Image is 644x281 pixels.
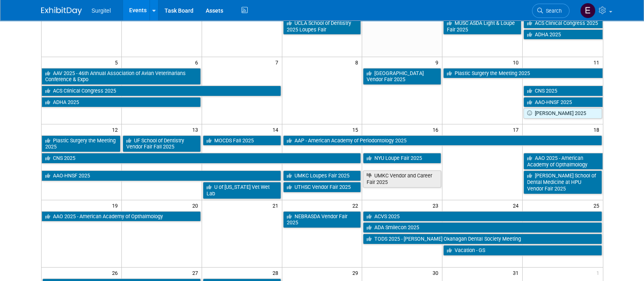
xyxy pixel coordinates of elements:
a: ACS Clinical Congress 2025 [523,18,602,29]
a: [PERSON_NAME] School of Dental Medicine at HPU Vendor Fair 2025 [523,170,602,194]
span: 5 [114,57,121,67]
img: Event Coordinator [580,3,596,18]
a: MUSC ASDA Light & Loupe Fair 2025 [443,18,521,35]
span: 12 [111,124,121,135]
a: UTHSC Vendor Fair 2025 [283,182,361,192]
a: ADHA 2025 [42,97,201,108]
a: AAO 2025 - American Academy of Opthalmology [523,153,602,170]
span: 16 [432,124,442,135]
a: UMKC Loupes Fair 2025 [283,170,361,181]
span: 25 [593,200,603,210]
span: 31 [512,268,522,278]
a: Search [532,4,569,18]
a: UCLA School of Dentistry 2025 Loupes Fair [283,18,361,35]
span: 14 [272,124,282,135]
a: U of [US_STATE] Vet Wet Lab [203,182,281,199]
span: 27 [191,268,202,278]
span: 19 [111,200,121,210]
span: 30 [432,268,442,278]
a: CNS 2025 [523,86,602,96]
a: Plastic Surgery the Meeting 2025 [443,68,602,79]
span: 24 [512,200,522,210]
span: 15 [352,124,362,135]
span: 18 [593,124,603,135]
span: 20 [191,200,202,210]
a: AAV 2025 - 46th Annual Association of Avian Veterinarians Conference & Expo [42,68,201,85]
a: TODS 2025 - [PERSON_NAME] Okanagan Dental Society Meeting [363,234,602,244]
span: 11 [593,57,603,67]
span: Search [543,8,562,14]
a: CNS 2025 [42,153,361,164]
span: 7 [275,57,282,67]
a: UF School of Dentistry Vendor Fair Fall 2025 [123,135,201,152]
span: 21 [272,200,282,210]
a: UMKC Vendor and Career Fair 2025 [363,170,441,187]
a: ADHA 2025 [523,29,602,40]
a: AAP - American Academy of Periodontology 2025 [283,135,602,146]
a: Vacation - GS [443,245,602,256]
a: ADA Smilecon 2025 [363,222,602,233]
a: [PERSON_NAME] 2025 [523,108,602,119]
span: Surgitel [92,7,111,14]
a: NEBRASDA Vendor Fair 2025 [283,211,361,228]
a: AAO 2025 - American Academy of Opthalmology [42,211,201,222]
span: 17 [512,124,522,135]
span: 8 [354,57,362,67]
a: AAO-HNSF 2025 [42,170,281,181]
span: 6 [194,57,202,67]
span: 26 [111,268,121,278]
span: 9 [435,57,442,67]
img: ExhibitDay [41,7,82,15]
span: 29 [352,268,362,278]
span: 13 [191,124,202,135]
span: 28 [272,268,282,278]
span: 1 [596,268,603,278]
a: NYU Loupe Fair 2025 [363,153,441,164]
a: ACVS 2025 [363,211,602,222]
a: AAO-HNSF 2025 [523,97,602,108]
a: Plastic Surgery the Meeting 2025 [42,135,121,152]
span: 10 [512,57,522,67]
a: [GEOGRAPHIC_DATA] Vendor Fair 2025 [363,68,441,85]
a: ACS Clinical Congress 2025 [42,86,281,96]
a: MOCDS Fall 2025 [203,135,281,146]
span: 22 [352,200,362,210]
span: 23 [432,200,442,210]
